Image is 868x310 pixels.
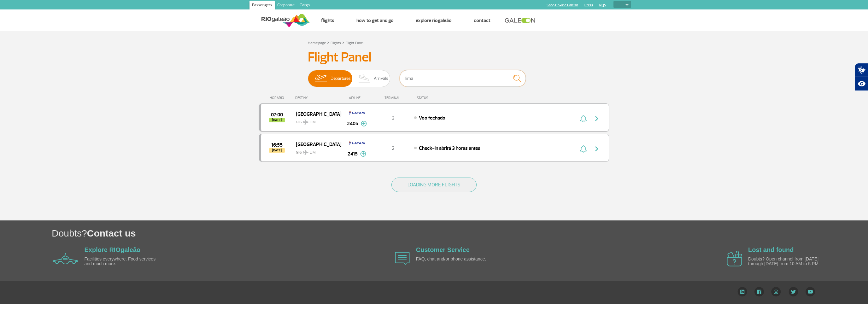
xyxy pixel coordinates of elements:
a: Flight Panel [346,41,363,45]
span: 2025-09-26 16:55:00 [271,143,283,147]
a: RQS [599,3,606,7]
a: Flights [321,17,334,24]
span: 2415 [348,150,358,158]
button: Abrir recursos assistivos. [855,77,868,91]
a: Contact [474,17,490,24]
a: Cargo [297,1,312,11]
div: DESTINY [295,96,341,100]
img: airplane icon [727,251,742,266]
a: Lost and found [748,246,794,253]
span: 2025-09-25 07:00:00 [271,113,283,117]
span: LIM [310,150,316,155]
a: Customer Service [416,246,470,253]
span: [GEOGRAPHIC_DATA] [296,140,336,148]
span: [DATE] [269,118,285,122]
div: STATUS [413,96,465,100]
span: Contact us [87,228,136,238]
span: Departures [331,70,351,87]
h1: Doubts? [52,227,868,240]
div: Plugin de acessibilidade da Hand Talk. [855,63,868,91]
img: sino-painel-voo.svg [580,145,587,153]
span: Voo fechado [419,115,445,121]
span: Arrivals [374,70,388,87]
img: LinkedIn [737,287,747,296]
img: airplane icon [53,253,78,264]
a: Press [584,3,593,7]
input: Flight, city or airline [400,70,526,87]
span: [DATE] [269,148,285,153]
span: LIM [310,120,316,125]
img: Facebook [754,287,764,296]
img: sino-painel-voo.svg [580,115,587,122]
a: Shop On-line GaleOn [547,3,578,7]
img: YouTube [806,287,815,296]
div: HORÁRIO [261,96,295,100]
h3: Flight Panel [308,50,560,65]
img: destiny_airplane.svg [303,120,308,125]
span: Check-in abrirá 3 horas antes [419,145,480,151]
p: Doubts? Open channel from [DATE] through [DATE] from 10 AM to 5 PM. [748,257,821,266]
img: mais-info-painel-voo.svg [361,121,367,126]
a: How to get and go [356,17,394,24]
span: 2 [392,115,395,121]
a: Corporate [275,1,297,11]
a: > [327,39,329,46]
span: 2405 [347,120,358,127]
p: FAQ, chat and/or phone assistance. [416,257,489,261]
img: seta-direita-painel-voo.svg [593,145,601,153]
span: [GEOGRAPHIC_DATA] [296,110,336,118]
p: Facilities everywhere. Food services and much more. [85,257,157,266]
img: slider-embarque [311,70,331,87]
a: > [342,39,344,46]
img: seta-direita-painel-voo.svg [593,115,601,122]
button: LOADING MORE FLIGHTS [391,178,477,192]
img: destiny_airplane.svg [303,150,308,155]
img: Twitter [789,287,798,296]
img: Instagram [771,287,781,296]
img: slider-desembarque [355,70,374,87]
button: Abrir tradutor de língua de sinais. [855,63,868,77]
span: 2 [392,145,395,151]
a: Flights [331,41,341,45]
span: GIG [296,146,336,155]
span: GIG [296,116,336,125]
a: Home page [308,41,326,45]
a: Explore RIOgaleão [85,246,141,253]
img: airplane icon [395,252,410,265]
div: AIRLINE [341,96,372,100]
div: TERMINAL [372,96,413,100]
img: mais-info-painel-voo.svg [360,151,366,157]
a: Explore RIOgaleão [416,17,452,24]
a: Passengers [249,1,275,11]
